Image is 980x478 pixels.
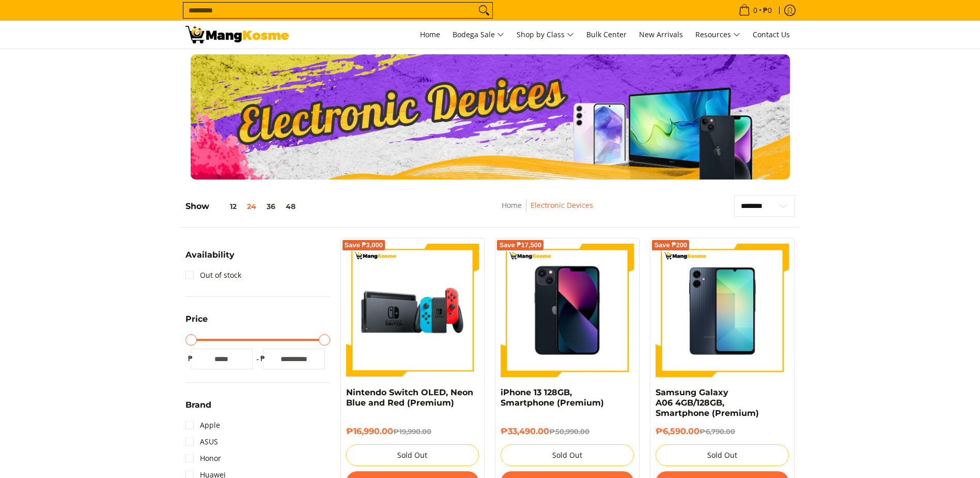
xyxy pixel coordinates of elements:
span: • [736,5,775,16]
a: Electronic Devices [531,200,593,210]
h5: Show [185,201,301,212]
a: Out of stock [185,267,241,283]
span: Save ₱3,000 [345,242,383,248]
span: 0 [752,7,759,14]
a: ASUS [185,434,218,450]
img: iPhone 13 128GB, Smartphone (Premium) [501,244,634,377]
span: ₱ [258,353,268,364]
button: Sold Out [501,444,634,466]
h6: ₱6,590.00 [656,426,789,437]
span: Brand [185,401,211,409]
a: Home [502,200,522,210]
span: Save ₱200 [654,242,687,248]
span: ₱0 [761,7,773,14]
img: nintendo-switch-with-joystick-and-dock-full-view-mang-kosme [346,244,479,377]
h6: ₱33,490.00 [501,426,634,437]
a: iPhone 13 128GB, Smartphone (Premium) [501,387,604,408]
summary: Open [185,251,235,267]
button: Sold Out [656,444,789,466]
summary: Open [185,401,211,417]
del: ₱6,790.00 [699,427,735,436]
button: 12 [209,202,242,211]
a: Samsung Galaxy A06 4GB/128GB, Smartphone (Premium) [656,387,759,418]
del: ₱19,990.00 [393,427,431,436]
a: Contact Us [748,21,795,49]
button: 48 [281,202,301,211]
h6: ₱16,990.00 [346,426,479,437]
a: Resources [690,21,745,49]
span: Contact Us [753,29,790,39]
button: 36 [261,202,281,211]
a: New Arrivals [634,21,688,49]
img: Electronic Devices - Premium Brands with Warehouse Prices l Mang Kosme [185,26,289,43]
span: Save ₱17,500 [499,242,541,248]
span: Resources [695,28,740,41]
span: New Arrivals [639,29,683,39]
span: Availability [185,251,235,259]
span: Price [185,315,208,323]
a: Nintendo Switch OLED, Neon Blue and Red (Premium) [346,387,473,408]
a: Home [415,21,445,49]
button: Sold Out [346,444,479,466]
a: Honor [185,450,221,467]
a: Apple [185,417,220,434]
span: Bodega Sale [453,28,504,41]
a: Bulk Center [581,21,632,49]
del: ₱50,990.00 [549,427,589,436]
nav: Breadcrumbs [429,199,666,222]
span: Shop by Class [517,28,574,41]
summary: Open [185,315,208,331]
button: Search [476,3,492,18]
nav: Main Menu [299,21,795,49]
span: Home [420,29,440,39]
span: Bulk Center [586,29,627,39]
a: Bodega Sale [447,21,509,49]
span: ₱ [185,353,196,364]
img: samsung-a06-smartphone-full-view-mang-kosme [656,244,789,377]
a: Shop by Class [511,21,579,49]
button: 24 [242,202,261,211]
